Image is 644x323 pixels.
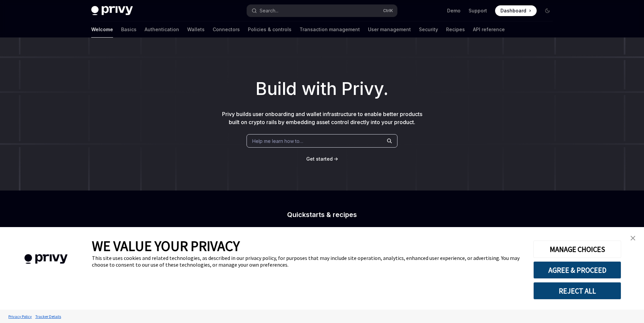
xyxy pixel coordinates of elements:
[248,21,291,38] a: Policies & controls
[92,255,523,268] div: This site uses cookies and related technologies, as described in our privacy policy, for purposes...
[300,21,360,38] a: Transaction management
[260,7,278,15] div: Search...
[626,231,640,245] a: close banner
[213,21,240,38] a: Connectors
[542,5,553,16] button: Toggle dark mode
[92,237,240,255] span: WE VALUE YOUR PRIVACY
[247,5,397,17] button: Open search
[34,311,63,322] a: Tracker Details
[469,7,487,14] a: Support
[533,282,621,300] button: REJECT ALL
[91,21,113,38] a: Welcome
[10,245,82,274] img: company logo
[306,156,333,162] a: Get started
[383,8,393,13] span: Ctrl K
[473,21,505,38] a: API reference
[631,236,635,240] img: close banner
[7,311,34,322] a: Privacy Policy
[495,5,537,16] a: Dashboard
[446,21,465,38] a: Recipes
[187,21,205,38] a: Wallets
[533,261,621,279] button: AGREE & PROCEED
[419,21,438,38] a: Security
[500,7,526,14] span: Dashboard
[11,76,633,102] h1: Build with Privy.
[204,211,440,218] h2: Quickstarts & recipes
[306,156,333,162] span: Get started
[368,21,411,38] a: User management
[447,7,461,14] a: Demo
[145,21,179,38] a: Authentication
[252,138,303,145] span: Help me learn how to…
[91,6,133,15] img: dark logo
[121,21,137,38] a: Basics
[533,240,621,258] button: MANAGE CHOICES
[222,111,422,125] span: Privy builds user onboarding and wallet infrastructure to enable better products built on crypto ...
